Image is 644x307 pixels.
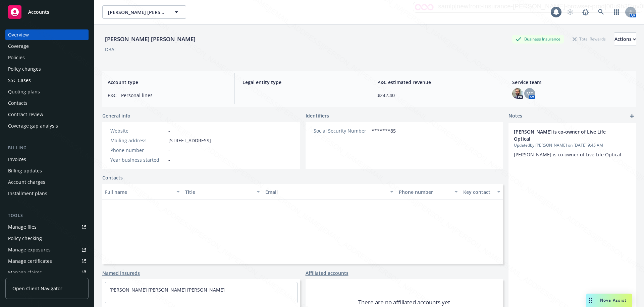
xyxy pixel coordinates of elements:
[514,142,631,148] span: Updated by [PERSON_NAME] on [DATE] 9:45 AM
[8,41,29,52] div: Coverage
[399,188,450,196] div: Phone number
[8,177,45,187] div: Account charges
[105,188,172,196] div: Full name
[243,79,361,86] span: Legal entity type
[8,244,51,255] div: Manage exposures
[8,52,25,63] div: Policies
[5,177,89,187] a: Account charges
[628,112,636,120] a: add
[512,79,631,86] span: Service team
[5,64,89,74] a: Policy changes
[306,112,329,119] span: Identifiers
[8,267,42,278] div: Manage claims
[610,5,623,19] a: Switch app
[8,98,28,108] div: Contacts
[168,156,170,163] span: -
[110,127,166,134] div: Website
[102,174,123,181] a: Contacts
[5,145,89,151] div: Billing
[512,88,523,99] img: photo
[5,165,89,176] a: Billing updates
[508,123,636,163] div: [PERSON_NAME] is co-owner of Live Life OpticalUpdatedby [PERSON_NAME] on [DATE] 9:45 AM[PERSON_NA...
[8,109,43,120] div: Contract review
[377,79,496,86] span: P&C estimated revenue
[314,127,369,134] div: Social Security Number
[461,184,503,200] button: Key contact
[102,112,130,119] span: General info
[8,75,31,86] div: SSC Cases
[5,188,89,199] a: Installment plans
[5,86,89,97] a: Quoting plans
[8,233,42,244] div: Policy checking
[102,184,182,200] button: Full name
[110,156,166,163] div: Year business started
[563,5,577,19] a: Start snowing
[243,92,361,99] span: -
[12,285,62,292] span: Open Client Navigator
[5,121,89,131] a: Coverage gap analysis
[263,184,396,200] button: Email
[377,92,496,99] span: $242.40
[8,154,26,165] div: Invoices
[306,270,348,277] a: Affiliated accounts
[265,188,386,196] div: Email
[102,35,198,44] div: [PERSON_NAME] [PERSON_NAME]
[8,165,42,176] div: Billing updates
[8,256,52,266] div: Manage certificates
[600,297,627,303] span: Nova Assist
[102,5,186,19] button: [PERSON_NAME] [PERSON_NAME]
[109,287,225,293] a: [PERSON_NAME] [PERSON_NAME] [PERSON_NAME]
[5,267,89,278] a: Manage claims
[5,233,89,244] a: Policy checking
[5,256,89,266] a: Manage certificates
[594,5,608,19] a: Search
[182,184,263,200] button: Title
[396,184,460,200] button: Phone number
[358,298,450,306] span: There are no affiliated accounts yet
[108,92,226,99] span: P&C - Personal lines
[5,41,89,52] a: Coverage
[579,5,592,19] a: Report a Bug
[108,9,166,16] span: [PERSON_NAME] [PERSON_NAME]
[8,64,41,74] div: Policy changes
[8,86,40,97] div: Quoting plans
[569,35,609,43] div: Total Rewards
[168,147,170,154] span: -
[5,98,89,108] a: Contacts
[8,29,29,40] div: Overview
[5,222,89,232] a: Manage files
[102,270,140,277] a: Named insureds
[105,46,117,53] div: DBA: -
[185,188,253,196] div: Title
[8,121,58,131] div: Coverage gap analysis
[8,188,47,199] div: Installment plans
[586,294,632,307] button: Nova Assist
[168,128,170,134] a: -
[110,137,166,144] div: Mailing address
[5,52,89,63] a: Policies
[463,188,493,196] div: Key contact
[5,29,89,40] a: Overview
[168,137,211,144] span: [STREET_ADDRESS]
[108,79,226,86] span: Account type
[508,112,522,120] span: Notes
[5,3,89,21] a: Accounts
[8,222,37,232] div: Manage files
[5,109,89,120] a: Contract review
[514,151,621,158] span: [PERSON_NAME] is co-owner of Live Life Optical
[110,147,166,154] div: Phone number
[5,212,89,219] div: Tools
[28,9,49,15] span: Accounts
[586,294,595,307] div: Drag to move
[5,75,89,86] a: SSC Cases
[5,154,89,165] a: Invoices
[512,35,564,43] div: Business Insurance
[526,90,533,97] span: MT
[5,244,89,255] a: Manage exposures
[514,128,613,142] span: [PERSON_NAME] is co-owner of Live Life Optical
[614,32,636,46] button: Actions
